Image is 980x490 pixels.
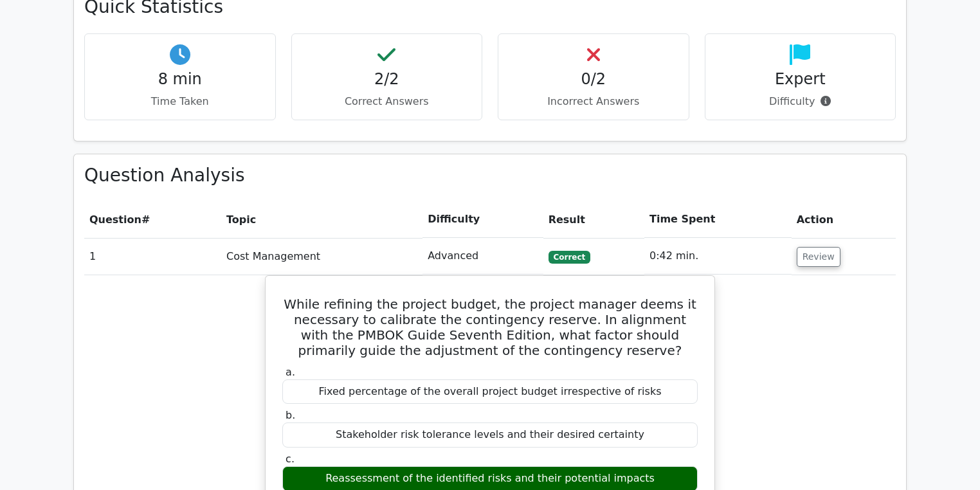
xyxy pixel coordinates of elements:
[84,201,221,238] th: #
[644,238,792,275] td: 0:42 min.
[422,238,543,275] td: Advanced
[302,94,472,109] p: Correct Answers
[286,409,295,421] span: b.
[797,247,840,267] button: Review
[84,238,221,275] td: 1
[281,296,699,358] h5: While refining the project budget, the project manager deems it necessary to calibrate the contin...
[286,453,295,465] span: c.
[84,165,896,186] h3: Question Analysis
[221,238,422,275] td: Cost Management
[282,379,698,404] div: Fixed percentage of the overall project budget irrespective of risks
[89,213,141,226] span: Question
[549,251,590,264] span: Correct
[286,366,295,378] span: a.
[282,422,698,448] div: Stakeholder risk tolerance levels and their desired certainty
[95,70,265,89] h4: 8 min
[792,201,896,238] th: Action
[221,201,422,238] th: Topic
[422,201,543,238] th: Difficulty
[543,201,644,238] th: Result
[95,94,265,109] p: Time Taken
[716,70,885,89] h4: Expert
[644,201,792,238] th: Time Spent
[509,70,678,89] h4: 0/2
[509,94,678,109] p: Incorrect Answers
[302,70,472,89] h4: 2/2
[716,94,885,109] p: Difficulty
